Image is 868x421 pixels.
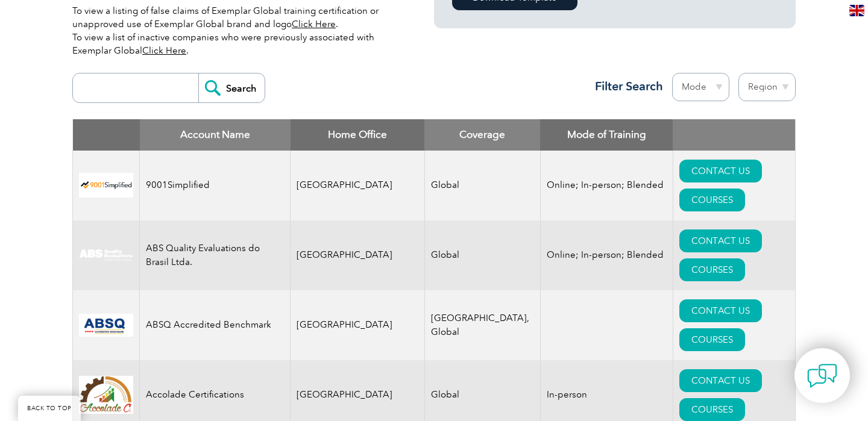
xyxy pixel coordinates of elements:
[140,220,291,290] td: ABS Quality Evaluations do Brasil Ltda.
[72,4,398,57] p: To view a listing of false claims of Exemplar Global training certification or unapproved use of ...
[679,398,745,421] a: COURSES
[79,314,133,337] img: cc24547b-a6e0-e911-a812-000d3a795b83-logo.png
[679,160,762,182] a: CONTACT US
[18,396,81,421] a: BACK TO TOP
[679,299,762,322] a: CONTACT US
[679,328,745,351] a: COURSES
[807,361,837,391] img: contact-chat.png
[679,258,745,281] a: COURSES
[540,220,673,290] td: Online; In-person; Blended
[142,45,186,56] a: Click Here
[424,220,540,290] td: Global
[540,151,673,220] td: Online; In-person; Blended
[673,119,795,151] th: : activate to sort column ascending
[291,220,425,290] td: [GEOGRAPHIC_DATA]
[424,151,540,220] td: Global
[588,79,663,94] h3: Filter Search
[292,19,336,30] a: Click Here
[679,189,745,211] a: COURSES
[291,151,425,220] td: [GEOGRAPHIC_DATA]
[79,249,133,262] img: c92924ac-d9bc-ea11-a814-000d3a79823d-logo.jpg
[291,290,425,360] td: [GEOGRAPHIC_DATA]
[849,5,864,16] img: en
[424,290,540,360] td: [GEOGRAPHIC_DATA], Global
[140,119,291,151] th: Account Name: activate to sort column descending
[79,376,133,414] img: 1a94dd1a-69dd-eb11-bacb-002248159486-logo.jpg
[140,151,291,220] td: 9001Simplified
[540,119,673,151] th: Mode of Training: activate to sort column ascending
[198,73,265,102] input: Search
[424,119,540,151] th: Coverage: activate to sort column ascending
[79,173,133,198] img: 37c9c059-616f-eb11-a812-002248153038-logo.png
[679,369,762,392] a: CONTACT US
[679,229,762,252] a: CONTACT US
[140,290,291,360] td: ABSQ Accredited Benchmark
[291,119,425,151] th: Home Office: activate to sort column ascending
